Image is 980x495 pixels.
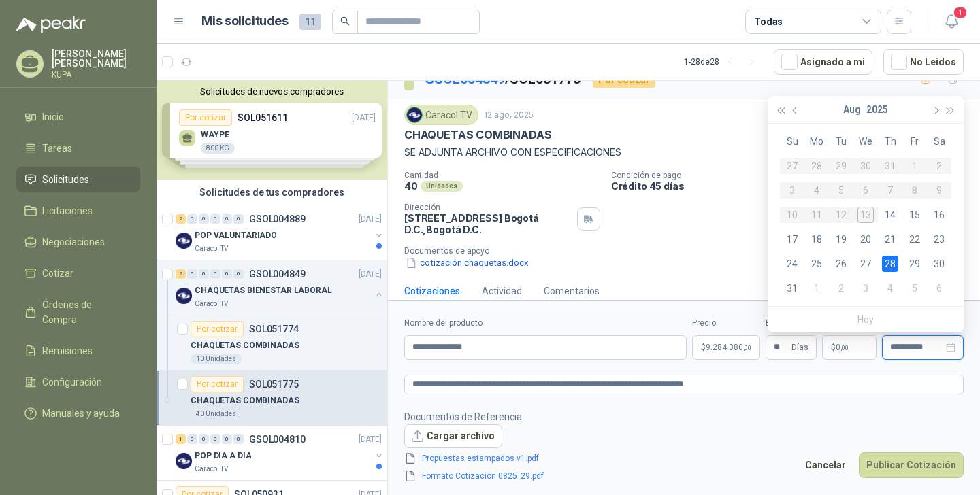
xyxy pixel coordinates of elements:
[16,135,140,161] a: Tareas
[195,298,228,309] p: Caracol TV
[906,207,923,223] div: 15
[706,343,751,352] span: 9.284.380
[42,343,93,358] span: Remisiones
[157,180,387,205] div: Solicitudes de tus compradores
[195,243,228,254] p: Caracol TV
[906,280,923,296] div: 5
[829,276,853,301] td: 2025-09-02
[404,145,964,160] p: SE ADJUNTA ARCHIVO CON ESPECIFICACIONES
[878,203,902,227] td: 2025-08-14
[774,49,872,75] button: Asignado a mi
[857,231,874,247] div: 20
[42,235,105,250] span: Negociaciones
[692,317,760,330] label: Precio
[416,452,549,465] a: Propuestas estampados v1.pdf
[843,96,861,123] button: Aug
[927,203,951,227] td: 2025-08-16
[822,335,877,360] p: $ 0,00
[233,214,244,224] div: 0
[804,227,829,252] td: 2025-08-18
[16,167,140,192] a: Solicitudes
[798,452,853,478] button: Cancelar
[191,376,244,392] div: Por cotizar
[191,409,242,420] div: 40 Unidades
[16,292,140,332] a: Órdenes de Compra
[882,207,898,223] div: 14
[853,227,878,252] td: 2025-08-20
[829,129,853,154] th: Tu
[784,231,800,247] div: 17
[359,213,382,226] p: [DATE]
[210,269,220,279] div: 0
[866,96,888,123] button: 2025
[780,227,804,252] td: 2025-08-17
[902,252,927,276] td: 2025-08-29
[939,10,964,34] button: 1
[859,452,964,478] button: Publicar Cotización
[766,317,817,330] label: Entrega
[201,12,289,31] h1: Mis solicitudes
[157,315,387,371] a: Por cotizarSOL051774CHAQUETAS COMBINADAS10 Unidades
[882,280,898,296] div: 4
[421,181,463,192] div: Unidades
[404,212,572,235] p: [STREET_ADDRESS] Bogotá D.C. , Bogotá D.C.
[249,434,306,444] p: GSOL004810
[176,269,186,279] div: 2
[210,434,220,444] div: 0
[16,104,140,130] a: Inicio
[927,252,951,276] td: 2025-08-30
[233,434,244,444] div: 0
[878,227,902,252] td: 2025-08-21
[176,434,186,444] div: 1
[833,256,849,272] div: 26
[804,276,829,301] td: 2025-09-01
[857,280,874,296] div: 3
[42,406,120,421] span: Manuales y ayuda
[902,129,927,154] th: Fr
[16,229,140,255] a: Negociaciones
[195,284,332,297] p: CHAQUETAS BIENESTAR LABORAL
[249,269,306,279] p: GSOL004849
[42,109,64,124] span: Inicio
[176,453,192,469] img: Company Logo
[902,227,927,252] td: 2025-08-22
[878,129,902,154] th: Th
[927,276,951,301] td: 2025-09-06
[404,246,975,256] p: Documentos de apoyo
[808,256,825,272] div: 25
[249,214,306,224] p: GSOL004889
[16,338,140,364] a: Remisiones
[482,284,522,298] div: Actividad
[931,231,947,247] div: 23
[853,276,878,301] td: 2025-09-03
[404,409,566,424] p: Documentos de Referencia
[906,256,923,272] div: 29
[804,252,829,276] td: 2025-08-25
[199,269,209,279] div: 0
[611,171,975,180] p: Condición de pago
[931,280,947,296] div: 6
[191,339,299,352] p: CHAQUETAS COMBINADAS
[199,434,209,444] div: 0
[836,343,849,352] span: 0
[882,256,898,272] div: 28
[16,400,140,426] a: Manuales y ayuda
[176,233,192,249] img: Company Logo
[927,227,951,252] td: 2025-08-23
[611,180,975,192] p: Crédito 45 días
[808,231,825,247] div: 18
[784,256,800,272] div: 24
[176,211,385,254] a: 2 0 0 0 0 0 GSOL004889[DATE] Company LogoPOP VALUNTARIADOCaracol TV
[42,141,72,156] span: Tareas
[16,369,140,395] a: Configuración
[187,214,197,224] div: 0
[191,394,299,407] p: CHAQUETAS COMBINADAS
[404,203,572,212] p: Dirección
[407,107,422,122] img: Company Logo
[684,51,763,73] div: 1 - 28 de 28
[754,14,783,29] div: Todas
[804,129,829,154] th: Mo
[931,256,947,272] div: 30
[953,6,968,19] span: 1
[42,172,89,187] span: Solicitudes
